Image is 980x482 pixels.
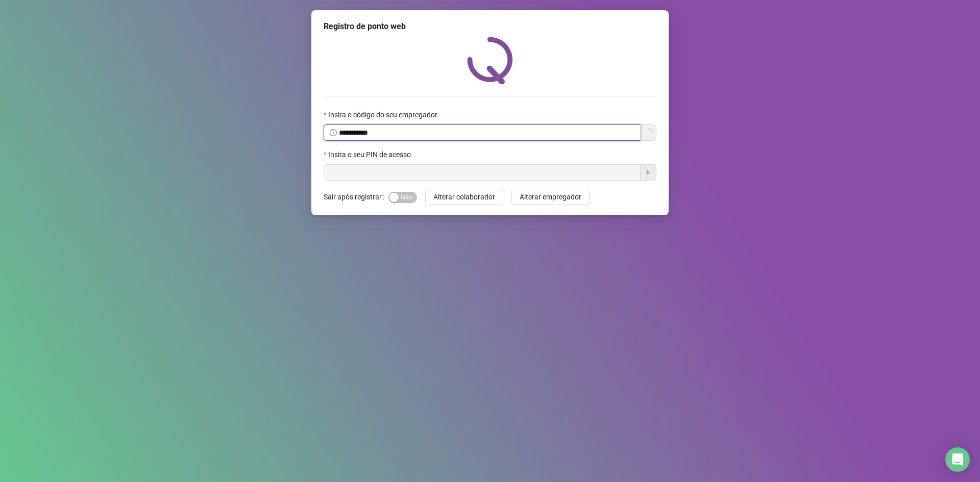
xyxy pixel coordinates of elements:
button: Alterar empregador [511,189,590,205]
div: Open Intercom Messenger [945,447,970,472]
span: Alterar empregador [520,191,581,202]
button: Alterar colaborador [425,189,503,205]
div: Registro de ponto web [324,20,656,33]
label: Insira o código do seu empregador [324,109,444,120]
span: Alterar colaborador [433,191,495,202]
img: QRPoint [467,37,513,84]
span: info-circle [330,129,337,136]
label: Insira o seu PIN de acesso [324,149,418,160]
label: Sair após registrar [324,189,388,205]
